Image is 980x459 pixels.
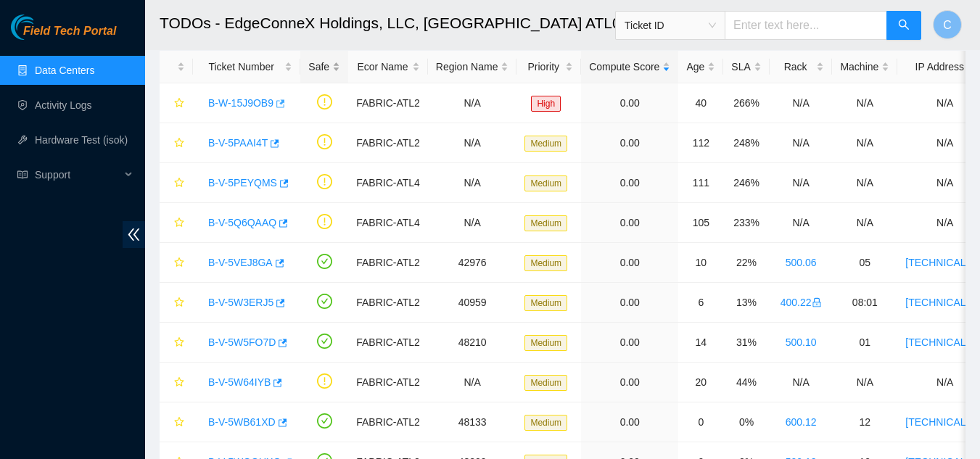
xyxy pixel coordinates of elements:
button: star [168,211,185,234]
td: 0.00 [581,203,678,243]
td: N/A [428,203,517,243]
a: B-V-5WB61XD [208,416,276,428]
a: 400.22lock [781,297,822,308]
td: N/A [832,123,897,163]
a: B-W-15J9OB9 [208,97,273,109]
span: Medium [524,295,567,311]
td: FABRIC-ATL2 [348,323,428,363]
td: 10 [678,243,723,283]
span: star [174,377,184,389]
a: B-V-5PEYQMS [208,177,277,189]
span: star [174,98,184,109]
button: star [168,291,185,314]
button: search [886,11,921,40]
td: 112 [678,123,723,163]
span: Medium [524,335,567,351]
td: FABRIC-ATL2 [348,402,428,442]
a: Activity Logs [35,99,92,111]
td: 6 [678,283,723,323]
span: read [17,170,28,180]
td: 0.00 [581,83,678,123]
button: star [168,410,185,434]
td: 01 [832,323,897,363]
a: 600.12 [786,416,817,428]
td: 0.00 [581,243,678,283]
span: Medium [524,375,567,391]
td: N/A [770,83,833,123]
button: star [168,91,185,115]
span: star [174,138,184,149]
td: 233% [723,203,769,243]
button: star [168,331,185,354]
span: star [174,297,184,309]
td: 105 [678,203,723,243]
a: 500.10 [786,336,817,348]
a: B-V-5Q6QAAQ [208,217,276,228]
td: FABRIC-ATL2 [348,83,428,123]
td: N/A [428,83,517,123]
td: FABRIC-ATL2 [348,123,428,163]
span: star [174,417,184,429]
span: star [174,178,184,189]
td: N/A [832,163,897,203]
td: 48133 [428,402,517,442]
td: N/A [832,363,897,402]
a: B-V-5W64IYB [208,376,271,388]
span: check-circle [317,294,332,309]
td: FABRIC-ATL2 [348,283,428,323]
td: 111 [678,163,723,203]
span: Medium [524,175,567,191]
span: check-circle [317,254,332,269]
td: N/A [832,203,897,243]
td: FABRIC-ATL2 [348,243,428,283]
span: exclamation-circle [317,373,332,389]
td: N/A [832,83,897,123]
span: exclamation-circle [317,134,332,149]
td: 0% [723,402,769,442]
td: 20 [678,363,723,402]
td: N/A [428,123,517,163]
span: C [943,16,952,34]
span: Support [35,160,120,189]
span: star [174,218,184,229]
td: N/A [428,363,517,402]
span: exclamation-circle [317,214,332,229]
td: 40959 [428,283,517,323]
button: C [933,10,962,39]
span: Field Tech Portal [23,25,116,38]
td: 0.00 [581,163,678,203]
span: check-circle [317,334,332,349]
button: star [168,251,185,274]
span: star [174,337,184,349]
td: 266% [723,83,769,123]
button: star [168,371,185,394]
span: High [531,96,561,112]
td: 40 [678,83,723,123]
span: Medium [524,215,567,231]
td: N/A [770,123,833,163]
td: 248% [723,123,769,163]
td: 14 [678,323,723,363]
td: N/A [770,363,833,402]
a: B-V-5PAAI4T [208,137,268,149]
td: 22% [723,243,769,283]
td: 12 [832,402,897,442]
td: 13% [723,283,769,323]
td: 0.00 [581,402,678,442]
td: 42976 [428,243,517,283]
td: 246% [723,163,769,203]
span: Medium [524,136,567,152]
td: 08:01 [832,283,897,323]
a: Data Centers [35,65,94,76]
a: Akamai TechnologiesField Tech Portal [11,26,116,45]
button: star [168,171,185,194]
input: Enter text here... [725,11,887,40]
span: exclamation-circle [317,94,332,109]
a: 500.06 [786,257,817,268]
span: star [174,257,184,269]
span: double-left [123,221,145,248]
span: search [898,19,910,33]
td: 0.00 [581,283,678,323]
a: B-V-5W5FO7D [208,336,276,348]
span: Medium [524,415,567,431]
